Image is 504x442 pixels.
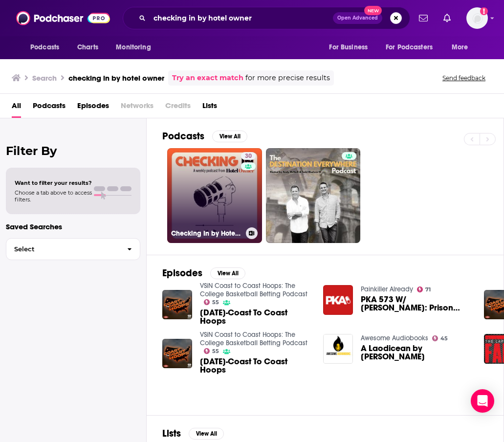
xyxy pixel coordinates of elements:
button: open menu [445,38,481,57]
a: Show notifications dropdown [415,10,432,26]
span: Charts [77,41,98,54]
span: 30 [245,152,252,161]
button: Open AdvancedNew [333,12,382,24]
img: 2/18/23-Coast To Coast Hoops [162,290,192,320]
span: Select [6,246,119,252]
a: Show notifications dropdown [439,10,455,26]
a: EpisodesView All [162,267,245,279]
h3: Search [32,73,57,83]
h3: checking in by hotel owner [68,73,164,83]
span: Monitoring [116,41,151,54]
img: User Profile [466,7,488,29]
a: 30 [241,152,256,160]
button: open menu [379,38,447,57]
a: 55 [204,348,219,354]
button: Select [6,238,140,260]
img: PKA 573 W/ Josh Pillault: Prison Body Mod, Honey Bun Scheme, Boomer Moments [323,285,353,315]
a: Awesome Audiobooks [361,334,428,342]
span: for more precise results [245,72,330,84]
a: Lists [202,98,217,118]
span: Credits [165,98,191,118]
span: New [364,6,382,15]
a: Charts [71,38,104,57]
img: A Laodicean by Thomas Hardy [323,334,353,364]
button: open menu [23,38,72,57]
h2: Podcasts [162,130,204,142]
span: PKA 573 W/ [PERSON_NAME]: Prison Body Mod, Honey Bun Scheme, Boomer Moments [361,295,472,312]
h2: Lists [162,427,181,440]
button: View All [212,131,247,142]
a: Podcasts [33,98,66,118]
button: open menu [322,38,380,57]
span: [DATE]-Coast To Coast Hoops [200,309,311,325]
h2: Episodes [162,267,202,279]
a: Painkiller Already [361,285,413,293]
span: More [452,41,468,54]
a: PKA 573 W/ Josh Pillault: Prison Body Mod, Honey Bun Scheme, Boomer Moments [361,295,472,312]
img: Podchaser - Follow, Share and Rate Podcasts [16,9,110,27]
h2: Filter By [6,144,140,158]
a: 2/18/23-Coast To Coast Hoops [200,309,311,325]
span: Podcasts [30,41,59,54]
span: 71 [425,287,431,292]
span: 55 [212,349,219,354]
p: Saved Searches [6,222,140,231]
a: 30Checking In by Hotel Owner [167,148,262,243]
span: Logged in as charlottestone [466,7,488,29]
a: 55 [204,299,219,305]
h3: Checking In by Hotel Owner [171,229,242,238]
a: Episodes [77,98,109,118]
a: ListsView All [162,427,224,440]
button: View All [210,267,245,279]
div: Search podcasts, credits, & more... [123,7,410,29]
span: 45 [440,336,448,341]
span: Want to filter your results? [15,179,92,186]
span: 55 [212,300,219,305]
span: For Business [329,41,368,54]
a: A Laodicean by Thomas Hardy [361,344,472,361]
span: Open Advanced [337,16,378,21]
a: 1/21/23-Coast To Coast Hoops [200,357,311,374]
a: VSiN Coast to Coast Hoops: The College Basketball Betting Podcast [200,282,307,298]
button: Send feedback [439,74,488,82]
button: View All [189,428,224,440]
span: [DATE]-Coast To Coast Hoops [200,357,311,374]
a: 71 [417,287,431,292]
input: Search podcasts, credits, & more... [150,10,333,26]
a: VSiN Coast to Coast Hoops: The College Basketball Betting Podcast [200,331,307,347]
span: For Podcasters [386,41,433,54]
span: Choose a tab above to access filters. [15,189,92,203]
a: PodcastsView All [162,130,247,142]
span: A Laodicean by [PERSON_NAME] [361,344,472,361]
img: 1/21/23-Coast To Coast Hoops [162,339,192,369]
a: Try an exact match [172,72,243,84]
div: Open Intercom Messenger [471,389,494,413]
a: All [12,98,21,118]
span: Networks [121,98,153,118]
svg: Email not verified [480,7,488,15]
a: 45 [432,335,448,341]
button: open menu [109,38,163,57]
button: Show profile menu [466,7,488,29]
